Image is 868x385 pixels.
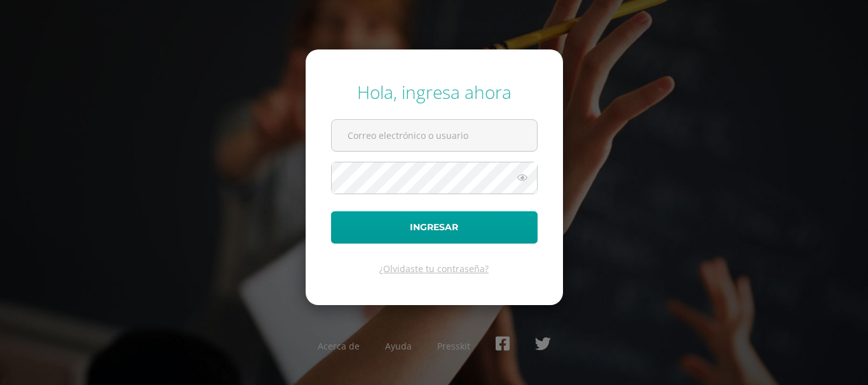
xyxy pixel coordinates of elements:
[437,340,470,352] a: Presskit
[331,211,538,244] button: Ingresar
[318,340,360,352] a: Acerca de
[379,263,489,275] a: ¿Olvidaste tu contraseña?
[332,120,537,151] input: Correo electrónico o usuario
[331,80,538,104] div: Hola, ingresa ahora
[385,340,412,352] a: Ayuda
